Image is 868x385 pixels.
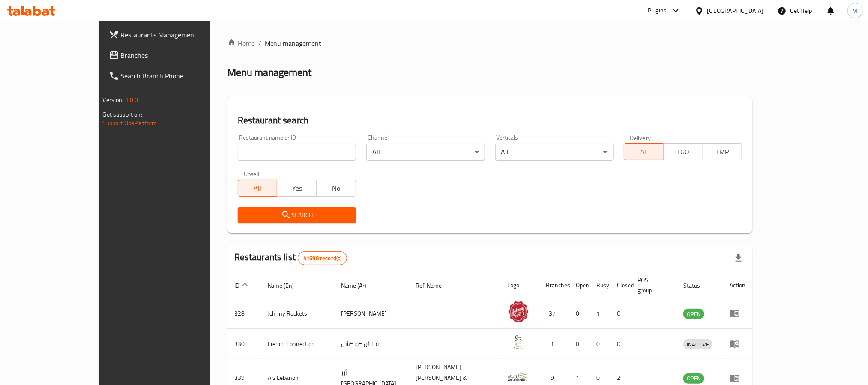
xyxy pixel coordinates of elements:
[683,280,711,291] span: Status
[234,280,251,291] span: ID
[539,272,569,298] th: Branches
[244,171,260,177] label: Upsell
[121,30,236,40] span: Restaurants Management
[508,331,529,353] img: French Connection
[103,94,124,105] span: Version:
[630,135,651,141] label: Delivery
[569,298,590,329] td: 0
[234,251,347,265] h2: Restaurants list
[683,309,704,319] div: OPEN
[569,272,590,298] th: Open
[245,210,349,220] span: Search
[227,66,312,79] h2: Menu management
[316,180,356,197] button: No
[683,309,704,319] span: OPEN
[102,66,243,86] a: Search Branch Phone
[334,329,409,359] td: فرنش كونكشن
[258,38,261,48] li: /
[539,298,569,329] td: 37
[227,329,261,359] td: 330
[590,272,611,298] th: Busy
[628,146,660,158] span: All
[238,207,356,223] button: Search
[238,114,742,127] h2: Restaurant search
[227,38,753,48] nav: breadcrumb
[416,280,453,291] span: Ref. Name
[590,329,611,359] td: 0
[334,298,409,329] td: [PERSON_NAME]
[508,301,529,322] img: Johnny Rockets
[265,38,322,48] span: Menu management
[611,329,631,359] td: 0
[683,340,712,349] span: INACTIVE
[121,71,236,81] span: Search Branch Phone
[102,24,243,45] a: Restaurants Management
[667,146,700,158] span: TGO
[298,254,347,262] span: 41690 record(s)
[853,6,858,15] span: M
[495,144,614,161] div: All
[341,280,377,291] span: Name (Ar)
[501,272,539,298] th: Logo
[320,182,353,195] span: No
[611,298,631,329] td: 0
[102,45,243,66] a: Branches
[624,143,664,160] button: All
[638,275,667,295] span: POS group
[611,272,631,298] th: Closed
[268,280,305,291] span: Name (En)
[590,298,611,329] td: 1
[683,373,704,383] span: OPEN
[238,180,278,197] button: All
[366,144,485,161] div: All
[539,329,569,359] td: 1
[298,251,347,265] div: Total records count
[707,6,764,15] div: [GEOGRAPHIC_DATA]
[723,272,752,298] th: Action
[730,339,745,349] div: Menu
[277,180,317,197] button: Yes
[730,308,745,319] div: Menu
[261,298,335,329] td: Johnny Rockets
[730,373,745,383] div: Menu
[103,109,142,120] span: Get support on:
[569,329,590,359] td: 0
[242,182,274,195] span: All
[227,298,261,329] td: 328
[706,146,739,158] span: TMP
[121,50,236,60] span: Branches
[125,94,138,105] span: 1.0.0
[728,248,749,268] div: Export file
[261,329,335,359] td: French Connection
[238,144,356,161] input: Search for restaurant name or ID..
[663,143,703,160] button: TGO
[103,117,157,129] a: Support.OpsPlatform
[648,6,667,16] div: Plugins
[703,143,742,160] button: TMP
[281,182,313,195] span: Yes
[683,339,712,349] div: INACTIVE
